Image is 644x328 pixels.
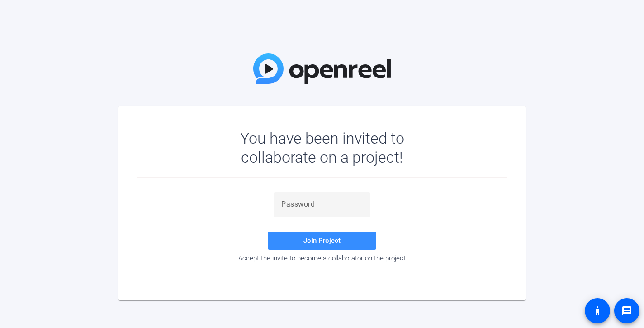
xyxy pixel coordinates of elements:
[592,305,603,316] mat-icon: accessibility
[303,236,341,245] span: Join Project
[621,305,632,316] mat-icon: message
[214,129,431,167] div: You have been invited to collaborate on a project!
[253,53,391,84] img: OpenReel Logo
[137,254,507,262] div: Accept the invite to become a collaborator on the project
[268,232,376,250] button: Join Project
[281,199,363,210] input: Password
